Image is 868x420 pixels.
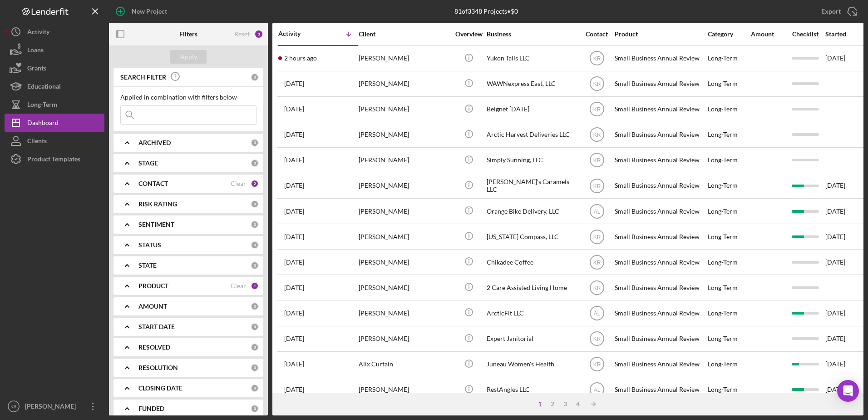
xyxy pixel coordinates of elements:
[580,30,614,38] div: Contact
[825,250,866,274] div: [DATE]
[708,301,750,325] div: Long-Term
[786,30,824,38] div: Checklist
[284,310,304,317] time: 2025-06-01 17:46
[27,95,57,116] div: Long-Term
[284,131,304,138] time: 2025-07-02 00:09
[546,400,559,408] div: 2
[487,97,577,121] div: Beignet [DATE]
[615,148,705,172] div: Small Business Annual Review
[708,30,750,38] div: Category
[231,180,246,187] div: Clear
[5,59,104,77] a: Grants
[487,148,577,172] div: Simply Sunning, LLC
[251,200,259,208] div: 0
[487,250,577,274] div: Chikadee Coffee
[138,139,171,146] b: ARCHIVED
[359,148,449,172] div: [PERSON_NAME]
[138,344,170,351] b: RESOLVED
[825,30,866,38] div: Started
[251,343,259,351] div: 0
[359,97,449,121] div: [PERSON_NAME]
[825,46,866,70] div: [DATE]
[615,275,705,300] div: Small Business Annual Review
[812,2,863,20] button: Export
[487,174,577,198] div: [PERSON_NAME]'s Caramels LLC
[138,221,174,228] b: SENTIMENT
[487,327,577,351] div: Expert Janitorial
[109,2,176,20] button: New Project
[5,77,104,95] button: Educational
[708,174,750,198] div: Long-Term
[708,225,750,249] div: Long-Term
[5,132,104,150] a: Clients
[251,159,259,167] div: 0
[615,97,705,121] div: Small Business Annual Review
[708,72,750,96] div: Long-Term
[825,301,866,325] div: [DATE]
[27,132,47,152] div: Clients
[251,139,259,147] div: 0
[487,301,577,325] div: ArcticFit LLC
[251,220,259,229] div: 0
[708,123,750,147] div: Long-Term
[359,301,449,325] div: [PERSON_NAME]
[27,77,61,98] div: Educational
[359,250,449,274] div: [PERSON_NAME]
[454,8,518,15] div: 81 of 3348 Projects • $0
[254,30,263,39] div: 3
[23,397,82,418] div: [PERSON_NAME]
[615,378,705,402] div: Small Business Annual Review
[5,95,104,114] button: Long-Term
[825,378,866,402] div: [DATE]
[487,46,577,70] div: Yukon Tails LLC
[251,282,259,290] div: 1
[593,285,601,291] text: KR
[615,30,705,38] div: Product
[170,50,207,64] button: Apply
[284,80,304,87] time: 2025-08-01 16:55
[138,364,178,371] b: RESOLUTION
[27,59,46,80] div: Grants
[284,386,304,393] time: 2025-05-29 00:23
[593,106,601,113] text: KR
[27,23,49,43] div: Activity
[251,261,259,270] div: 0
[251,323,259,331] div: 0
[615,225,705,249] div: Small Business Annual Review
[708,250,750,274] div: Long-Term
[359,30,449,38] div: Client
[138,262,157,269] b: STATE
[27,150,80,170] div: Product Templates
[27,41,44,61] div: Loans
[359,352,449,376] div: Alix Curtain
[487,275,577,300] div: 2 Care Assisted Living Home
[708,275,750,300] div: Long-Term
[825,199,866,223] div: [DATE]
[615,46,705,70] div: Small Business Annual Review
[359,72,449,96] div: [PERSON_NAME]
[234,30,250,38] div: Reset
[593,183,601,189] text: KR
[593,157,601,164] text: KR
[487,199,577,223] div: Orange Bike Delivery, LLC
[251,241,259,249] div: 0
[825,352,866,376] div: [DATE]
[615,174,705,198] div: Small Business Annual Review
[138,405,164,412] b: FUNDED
[138,160,158,167] b: STAGE
[708,327,750,351] div: Long-Term
[284,55,317,62] time: 2025-08-18 19:05
[359,378,449,402] div: [PERSON_NAME]
[593,310,600,317] text: AL
[120,94,256,101] div: Applied in combination with filters below
[284,105,304,113] time: 2025-07-02 00:11
[751,30,785,38] div: Amount
[359,46,449,70] div: [PERSON_NAME]
[615,199,705,223] div: Small Business Annual Review
[179,30,197,38] b: Filters
[559,400,572,408] div: 3
[615,123,705,147] div: Small Business Annual Review
[5,114,104,132] button: Dashboard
